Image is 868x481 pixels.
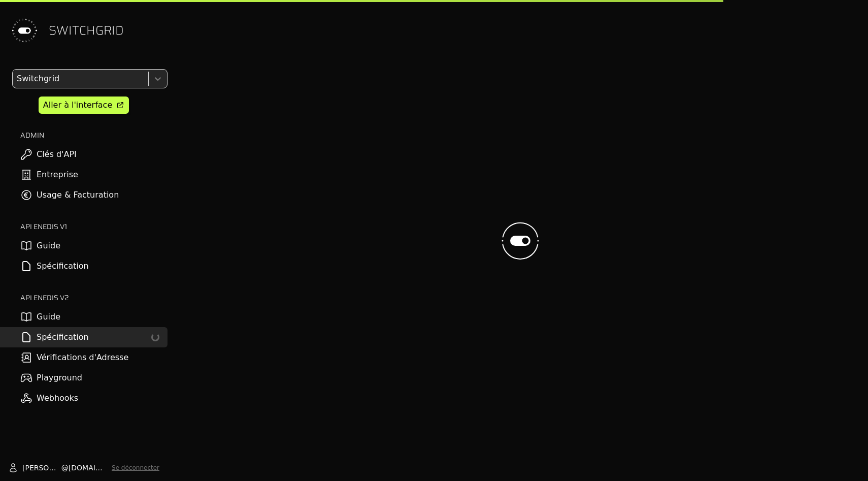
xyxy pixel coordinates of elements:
h2: API ENEDIS v2 [20,293,168,303]
div: loading [151,333,159,341]
span: SWITCHGRID [49,22,124,39]
img: Switchgrid Logo [8,14,41,47]
button: Se déconnecter [112,464,159,472]
a: Aller à l'interface [39,97,129,114]
h2: API ENEDIS v1 [20,221,168,232]
span: [DOMAIN_NAME] [69,463,108,473]
span: @ [61,463,69,473]
h2: ADMIN [20,130,168,140]
div: Aller à l'interface [43,99,112,111]
span: [PERSON_NAME] [22,463,61,473]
